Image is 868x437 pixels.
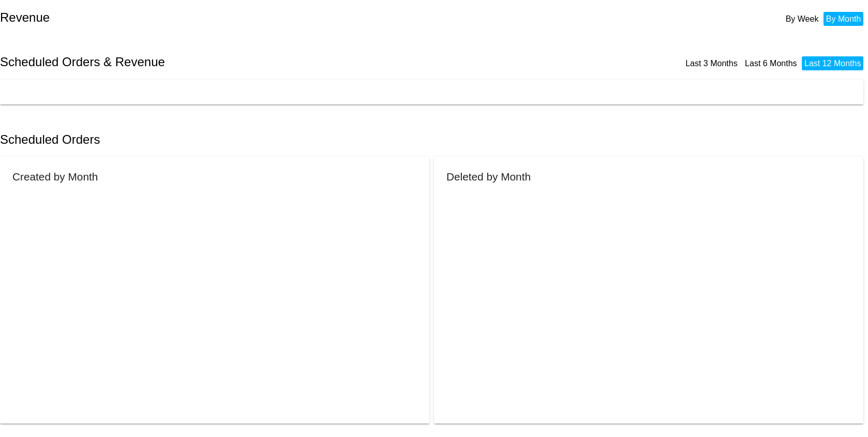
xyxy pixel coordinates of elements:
li: By Month [824,12,864,26]
h2: Deleted by Month [446,171,531,183]
a: Last 3 Months [685,59,738,68]
a: Last 6 Months [745,59,797,68]
li: By Week [783,12,821,26]
a: Last 12 Months [804,59,861,68]
h2: Created by Month [12,171,98,183]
